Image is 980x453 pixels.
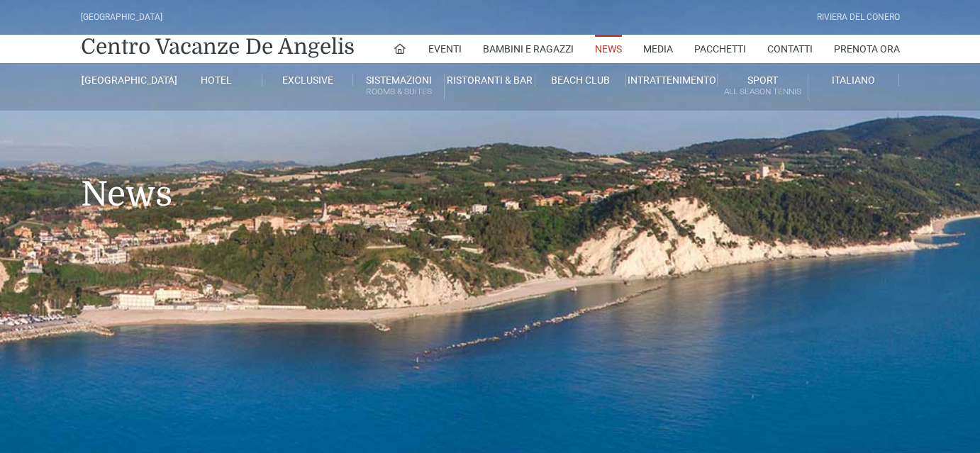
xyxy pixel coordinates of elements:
[595,35,622,63] a: News
[643,35,673,63] a: Media
[817,11,900,24] div: Riviera Del Conero
[808,74,899,86] a: Italiano
[81,11,162,24] div: [GEOGRAPHIC_DATA]
[81,74,172,86] a: [GEOGRAPHIC_DATA]
[353,74,444,100] a: SistemazioniRooms & Suites
[834,35,900,63] a: Prenota Ora
[81,111,900,235] h1: News
[172,74,262,86] a: Hotel
[353,85,443,99] small: Rooms & Suites
[81,33,355,61] a: Centro Vacanze De Angelis
[626,74,717,86] a: Intrattenimento
[832,74,875,86] span: Italiano
[535,74,626,86] a: Beach Club
[767,35,813,63] a: Contatti
[718,74,808,100] a: SportAll Season Tennis
[718,85,808,99] small: All Season Tennis
[262,74,353,86] a: Exclusive
[694,35,746,63] a: Pacchetti
[445,74,535,86] a: Ristoranti & Bar
[483,35,574,63] a: Bambini e Ragazzi
[428,35,462,63] a: Eventi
